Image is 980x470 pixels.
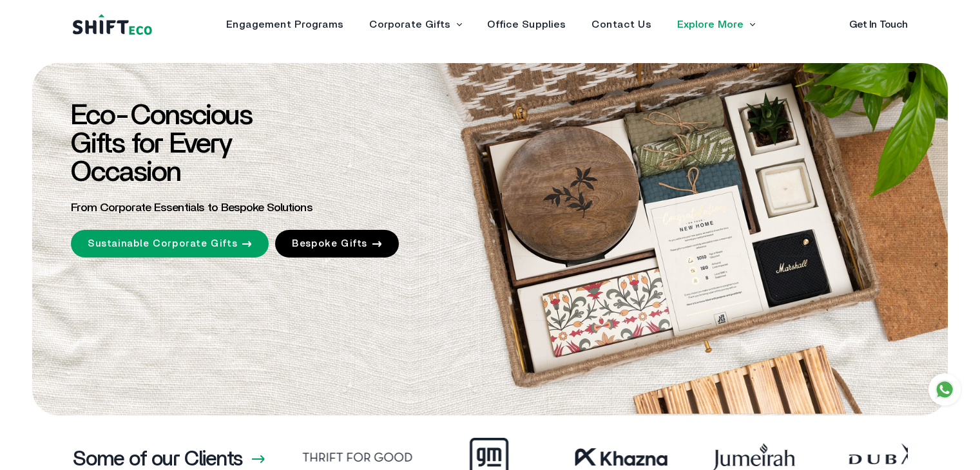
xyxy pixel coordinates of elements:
a: Explore More [677,19,744,30]
a: Engagement Programs [226,19,343,30]
a: Sustainable Corporate Gifts [71,230,269,258]
a: Bespoke Gifts [275,230,399,258]
a: Office Supplies [487,19,566,30]
a: Corporate Gifts [369,19,450,30]
a: Get In Touch [849,19,908,30]
span: Eco-Conscious Gifts for Every Occasion [71,102,252,187]
h3: Some of our Clients [73,449,242,469]
span: From Corporate Essentials to Bespoke Solutions [71,202,312,214]
a: Contact Us [591,19,651,30]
